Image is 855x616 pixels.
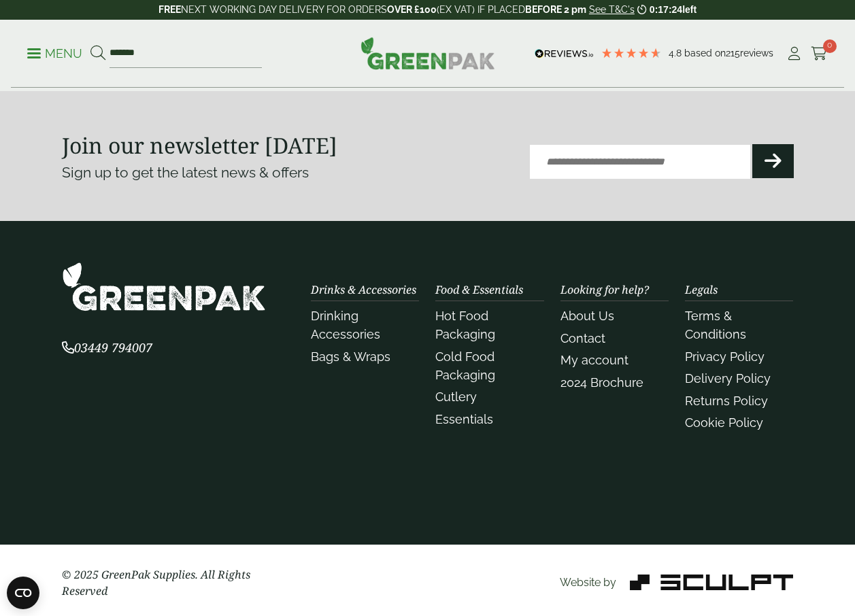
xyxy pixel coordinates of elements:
[560,331,605,345] a: Contact
[62,162,391,184] p: Sign up to get the latest news & offers
[311,349,390,364] a: Bags & Wraps
[684,48,726,58] span: Based on
[685,309,746,341] a: Terms & Conditions
[685,371,771,386] a: Delivery Policy
[62,262,266,311] img: GreenPak Supplies
[158,4,181,15] strong: FREE
[823,39,837,53] span: 0
[361,37,495,69] img: GreenPak Supplies
[535,49,594,58] img: REVIEWS.io
[682,4,697,15] span: left
[435,349,495,382] a: Cold Food Packaging
[560,353,628,367] a: My account
[685,415,763,430] a: Cookie Policy
[27,46,82,59] a: Menu
[726,48,740,58] span: 215
[786,47,803,61] i: My Account
[435,390,477,404] a: Cutlery
[811,47,828,61] i: Cart
[601,47,662,59] div: 4.79 Stars
[560,576,616,589] span: Website by
[62,342,152,355] a: 03449 794007
[630,575,793,590] img: Sculpt
[62,339,152,356] span: 03449 794007
[589,4,635,15] a: See T&C's
[311,309,380,341] a: Drinking Accessories
[650,4,682,15] span: 0:17:24
[62,131,337,160] strong: Join our newsletter [DATE]
[685,349,765,364] a: Privacy Policy
[525,4,586,15] strong: BEFORE 2 pm
[387,4,437,15] strong: OVER £100
[811,44,828,64] a: 0
[669,48,684,58] span: 4.8
[740,48,773,58] span: reviews
[27,46,82,62] p: Menu
[560,309,614,323] a: About Us
[435,309,495,341] a: Hot Food Packaging
[62,566,295,599] p: © 2025 GreenPak Supplies. All Rights Reserved
[7,577,39,609] button: Open CMP widget
[560,375,643,390] a: 2024 Brochure
[435,412,493,426] a: Essentials
[685,394,768,408] a: Returns Policy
